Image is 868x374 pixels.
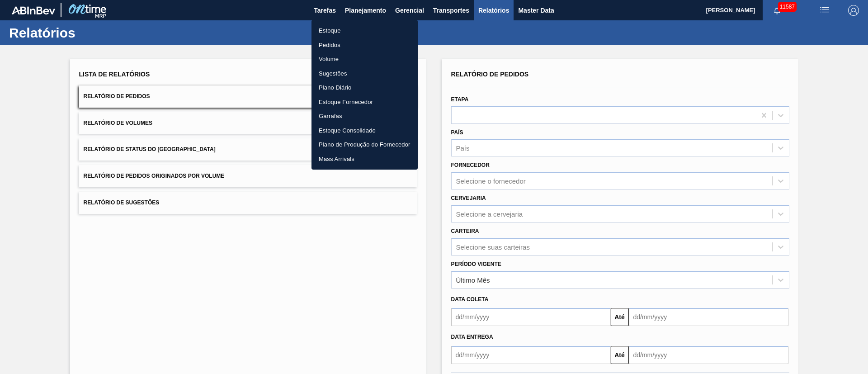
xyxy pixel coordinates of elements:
[311,38,418,52] a: Pedidos
[311,95,418,109] a: Estoque Fornecedor
[311,123,418,138] a: Estoque Consolidado
[311,24,418,38] a: Estoque
[311,52,418,66] a: Volume
[311,137,418,152] a: Plano de Produção do Fornecedor
[311,152,418,166] a: Mass Arrivals
[311,80,418,95] a: Plano Diário
[311,109,418,123] a: Garrafas
[311,66,418,81] a: Sugestões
